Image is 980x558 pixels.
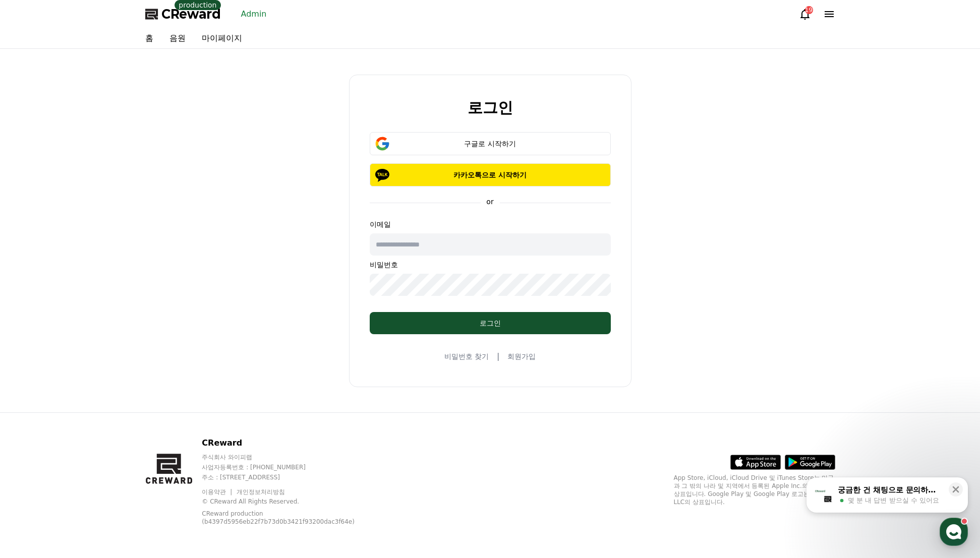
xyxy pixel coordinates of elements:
[674,474,835,506] p: App Store, iCloud, iCloud Drive 및 iTunes Store는 미국과 그 밖의 나라 및 지역에서 등록된 Apple Inc.의 서비스 상표입니다. Goo...
[384,170,596,180] p: 카카오톡으로 시작하기
[390,318,591,328] div: 로그인
[480,197,499,207] p: or
[370,219,611,229] p: 이메일
[202,453,379,461] p: 주식회사 와이피랩
[370,312,611,334] button: 로그인
[137,28,161,48] a: 홈
[202,437,379,449] p: CReward
[145,6,221,22] a: CReward
[237,488,285,495] a: 개인정보처리방침
[202,498,379,506] p: © CReward All Rights Reserved.
[444,351,489,361] a: 비밀번호 찾기
[507,351,536,361] a: 회원가입
[370,260,611,270] p: 비밀번호
[497,350,499,362] span: |
[468,99,513,116] h2: 로그인
[202,473,379,481] p: 주소 : [STREET_ADDRESS]
[202,463,379,471] p: 사업자등록번호 : [PHONE_NUMBER]
[161,28,194,48] a: 음원
[194,28,250,48] a: 마이페이지
[805,6,813,14] div: 19
[202,510,363,526] p: CReward production (b4397d5956eb22f7b73d0b3421f93200dac3f64e)
[161,6,221,22] span: CReward
[384,139,596,149] div: 구글로 시작하기
[370,132,611,155] button: 구글로 시작하기
[370,163,611,187] button: 카카오톡으로 시작하기
[202,488,234,495] a: 이용약관
[237,6,271,22] a: Admin
[799,8,811,20] a: 19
